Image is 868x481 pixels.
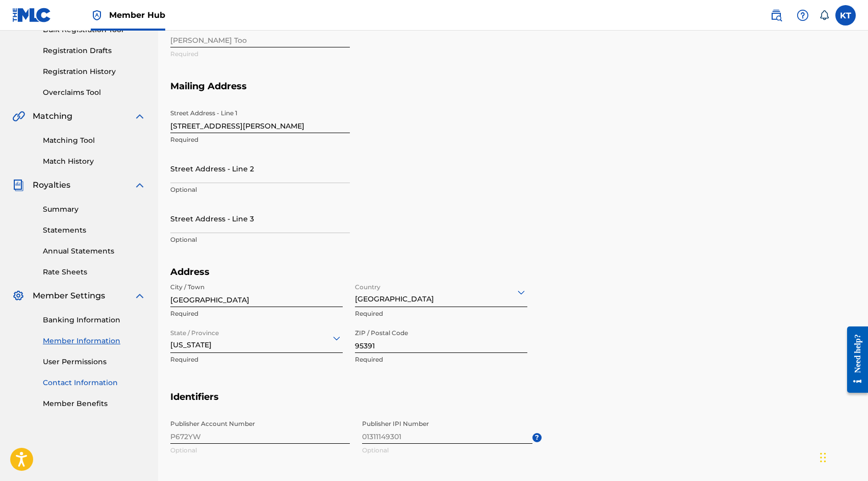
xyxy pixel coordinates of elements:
[170,185,350,194] p: Optional
[817,432,868,481] iframe: Chat Widget
[170,322,219,338] label: State / Province
[770,9,782,21] img: search
[355,309,527,318] p: Required
[12,179,24,191] img: Royalties
[355,276,380,292] label: Country
[170,135,350,144] p: Required
[33,179,70,191] span: Royalties
[12,8,52,22] img: MLC Logo
[43,267,146,277] a: Rate Sheets
[12,110,25,122] img: Matching
[819,10,829,20] div: Notifications
[839,319,868,401] iframe: Resource Center
[43,357,146,367] a: User Permissions
[835,5,856,26] div: User Menu
[43,336,146,346] a: Member Information
[170,235,350,244] p: Optional
[134,179,146,191] img: expand
[170,325,343,350] div: [US_STATE]
[793,5,813,26] div: Help
[109,9,165,21] span: Member Hub
[43,377,146,388] a: Contact Information
[134,290,146,302] img: expand
[43,87,146,98] a: Overclaims Tool
[43,66,146,77] a: Registration History
[33,110,72,122] span: Matching
[820,442,826,473] div: Drag
[43,398,146,409] a: Member Benefits
[797,9,809,21] img: help
[43,225,146,236] a: Statements
[355,280,527,305] div: [GEOGRAPHIC_DATA]
[134,110,146,122] img: expand
[43,315,146,325] a: Banking Information
[91,9,103,21] img: Top Rightsholder
[43,204,146,215] a: Summary
[766,5,786,26] a: Public Search
[170,355,343,364] p: Required
[43,156,146,167] a: Match History
[170,309,343,318] p: Required
[355,355,527,364] p: Required
[532,433,542,442] span: ?
[12,290,24,302] img: Member Settings
[43,45,146,56] a: Registration Drafts
[43,246,146,257] a: Annual Statements
[170,266,542,278] h5: Address
[43,135,146,146] a: Matching Tool
[170,391,856,415] h5: Identifiers
[170,81,856,105] h5: Mailing Address
[33,290,105,302] span: Member Settings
